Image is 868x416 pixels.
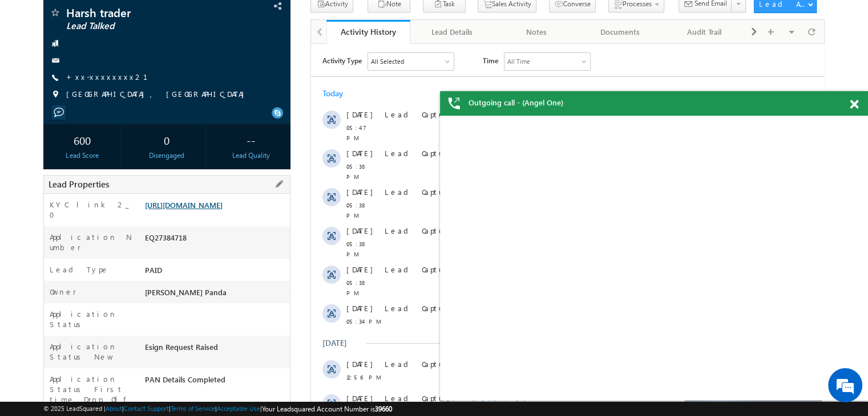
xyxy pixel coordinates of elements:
[35,234,70,254] span: 05:38 PM
[672,25,737,39] div: Audit Trail
[663,20,747,44] a: Audit Trail
[74,349,450,360] div: .
[160,349,213,359] span: details
[35,259,61,270] span: [DATE]
[375,405,392,413] span: 39660
[60,13,93,23] div: All Selected
[142,232,290,248] div: EQ27384718
[35,362,70,373] span: 12:55 PM
[74,66,450,76] div: .
[50,199,133,220] label: KYC link 2_0
[74,66,151,75] span: Lead Capture:
[160,259,213,269] span: details
[171,405,215,412] a: Terms of Service
[142,264,290,280] div: PAID
[74,384,151,393] span: Lead Capture:
[74,349,151,359] span: Lead Capture:
[124,405,169,412] a: Contact Support
[35,328,70,338] span: 12:56 PM
[142,341,290,357] div: Esign Request Raised
[495,20,579,44] a: Notes
[35,104,61,115] span: [DATE]
[35,156,70,177] span: 05:38 PM
[57,9,143,26] div: All Selected
[160,143,213,153] span: details
[35,182,61,192] span: [DATE]
[410,20,494,44] a: Lead Details
[50,374,133,405] label: Application Status First time Drop Off
[74,104,151,114] span: Lead Capture:
[160,315,213,325] span: details
[35,384,61,394] span: [DATE]
[43,403,392,414] span: © 2025 LeadSquared | | | | |
[160,384,213,393] span: details
[74,221,450,231] div: .
[50,232,133,252] label: Application Number
[196,13,219,23] div: All Time
[145,287,227,297] span: [PERSON_NAME] Panda
[215,129,287,150] div: --
[50,264,109,275] label: Lead Type
[35,315,61,325] span: [DATE]
[160,221,213,230] span: details
[66,89,250,100] span: [GEOGRAPHIC_DATA], [GEOGRAPHIC_DATA]
[11,9,51,26] span: Activity Type
[419,25,484,39] div: Lead Details
[50,287,76,297] label: Owner
[46,150,118,161] div: Lead Score
[145,200,223,210] a: [URL][DOMAIN_NAME]
[74,315,450,325] div: .
[35,349,61,360] span: [DATE]
[131,129,203,150] div: 0
[106,405,122,412] a: About
[142,374,290,390] div: PAN Details Completed
[74,182,450,192] div: .
[35,221,61,231] span: [DATE]
[50,341,133,362] label: Application Status New
[50,309,133,329] label: Application Status
[74,315,151,325] span: Lead Capture:
[35,397,70,407] span: 12:54 PM
[66,7,219,18] span: Harsh trader
[160,182,213,191] span: details
[215,150,287,161] div: Lead Quality
[172,9,187,26] span: Time
[74,259,151,269] span: Lead Capture:
[588,25,652,39] div: Documents
[49,178,109,190] span: Lead Properties
[160,66,213,75] span: details
[35,195,70,215] span: 05:38 PM
[131,150,203,161] div: Disengaged
[74,259,450,270] div: .
[217,405,260,412] a: Acceptable Use
[35,143,61,153] span: [DATE]
[74,104,450,115] div: .
[504,25,568,39] div: Notes
[74,182,151,191] span: Lead Capture:
[35,272,70,283] span: 05:34 PM
[326,20,410,44] a: Activity History
[74,221,151,230] span: Lead Capture:
[469,97,563,108] span: Outgoing call - (Angel One)
[66,72,162,81] a: +xx-xxxxxxxx21
[160,104,213,114] span: details
[11,294,49,304] div: [DATE]
[74,143,151,153] span: Lead Capture:
[11,44,49,55] div: Today
[579,20,663,44] a: Documents
[335,26,402,37] div: Activity History
[262,405,392,413] span: Your Leadsquared Account Number is
[66,21,219,32] span: Lead Talked
[35,66,61,76] span: [DATE]
[35,117,70,138] span: 05:38 PM
[74,384,450,394] div: .
[74,143,450,153] div: .
[46,129,118,150] div: 600
[35,79,70,99] span: 05:47 PM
